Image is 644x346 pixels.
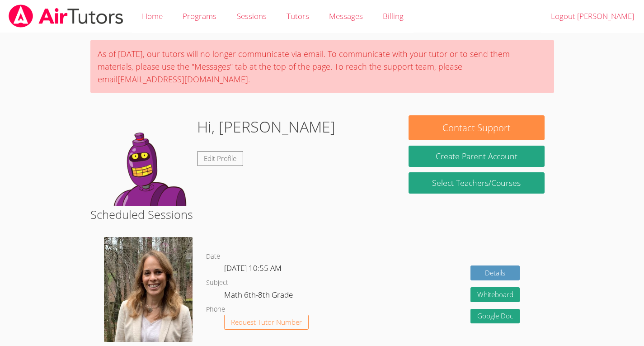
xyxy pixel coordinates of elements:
h1: Hi, [PERSON_NAME] [197,115,335,138]
span: Messages [329,11,363,21]
button: Contact Support [409,115,545,140]
img: airtutors_banner-c4298cdbf04f3fff15de1276eac7730deb9818008684d7c2e4769d2f7ddbe033.png [8,5,124,28]
dt: Phone [206,304,225,315]
span: Request Tutor Number [231,319,302,326]
h2: Scheduled Sessions [90,206,554,223]
a: Select Teachers/Courses [409,172,545,194]
div: As of [DATE], our tutors will no longer communicate via email. To communicate with your tutor or ... [90,40,554,93]
button: Request Tutor Number [224,315,309,330]
img: default.png [99,115,190,206]
dt: Subject [206,277,228,289]
a: Google Doc [470,309,520,324]
button: Whiteboard [470,287,520,302]
span: [DATE] 10:55 AM [224,263,282,273]
img: avatar.png [104,237,193,341]
button: Create Parent Account [409,146,545,167]
a: Edit Profile [197,151,243,166]
dt: Date [206,251,220,262]
a: Details [470,265,520,280]
dd: Math 6th-8th Grade [224,289,295,304]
